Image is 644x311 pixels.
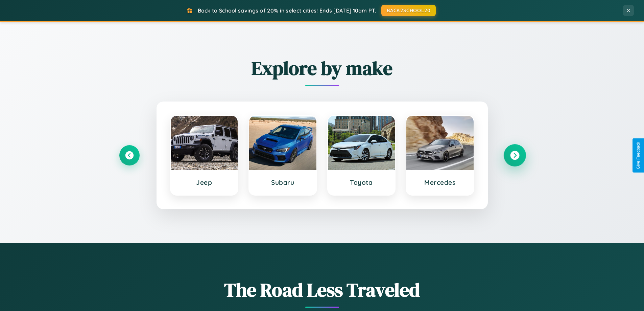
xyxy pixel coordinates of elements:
[413,178,467,186] h3: Mercedes
[177,178,231,186] h3: Jeep
[198,7,376,14] span: Back to School savings of 20% in select cities! Ends [DATE] 10am PT.
[335,178,388,186] h3: Toyota
[119,277,525,303] h1: The Road Less Traveled
[256,178,310,186] h3: Subaru
[636,142,641,169] div: Give Feedback
[119,55,525,81] h2: Explore by make
[381,5,436,16] button: BACK2SCHOOL20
